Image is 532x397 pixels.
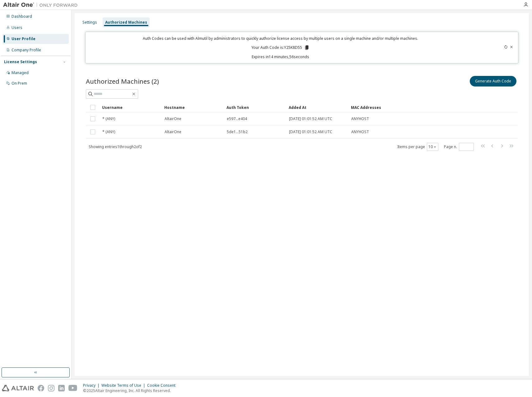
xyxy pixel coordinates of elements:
div: MAC Addresses [351,102,452,112]
span: [DATE] 01:01:52 AM UTC [289,129,332,134]
p: © 2025 Altair Engineering, Inc. All Rights Reserved. [83,388,179,393]
span: * (ANY) [102,129,115,134]
div: Managed [12,70,29,75]
div: Added At [289,102,346,112]
div: Settings [82,20,97,25]
p: Expires in 14 minutes, 56 seconds [89,54,472,59]
button: Generate Auth Code [470,76,516,86]
div: Users [12,25,22,30]
div: User Profile [12,36,35,41]
span: ANYHOST [351,129,369,134]
span: AltairOne [165,129,181,134]
div: On Prem [12,81,27,86]
img: altair_logo.svg [2,385,34,391]
span: Items per page [397,143,438,151]
img: youtube.svg [68,385,77,391]
span: Page n. [444,143,474,151]
span: * (ANY) [102,116,115,121]
div: License Settings [4,59,37,64]
button: 10 [428,144,437,149]
p: Auth Codes can be used with Almutil by administrators to quickly authorize license access by mult... [89,36,472,41]
span: Showing entries 1 through 2 of 2 [89,144,142,149]
img: Altair One [3,2,81,8]
span: [DATE] 01:01:52 AM UTC [289,116,332,121]
p: Your Auth Code is: Y25K8D55 [251,45,310,50]
span: Authorized Machines (2) [86,77,159,86]
div: Username [102,102,159,112]
span: AltairOne [165,116,181,121]
img: linkedin.svg [58,385,65,391]
div: Privacy [83,383,101,388]
img: facebook.svg [38,385,44,391]
div: Website Terms of Use [101,383,147,388]
span: e597...e404 [227,116,247,121]
div: Auth Token [226,102,284,112]
div: Authorized Machines [105,20,147,25]
span: ANYHOST [351,116,369,121]
div: Company Profile [12,48,41,53]
div: Dashboard [12,14,32,19]
div: Hostname [164,102,222,112]
img: instagram.svg [48,385,54,391]
span: 5de1...51b2 [227,129,248,134]
div: Cookie Consent [147,383,179,388]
